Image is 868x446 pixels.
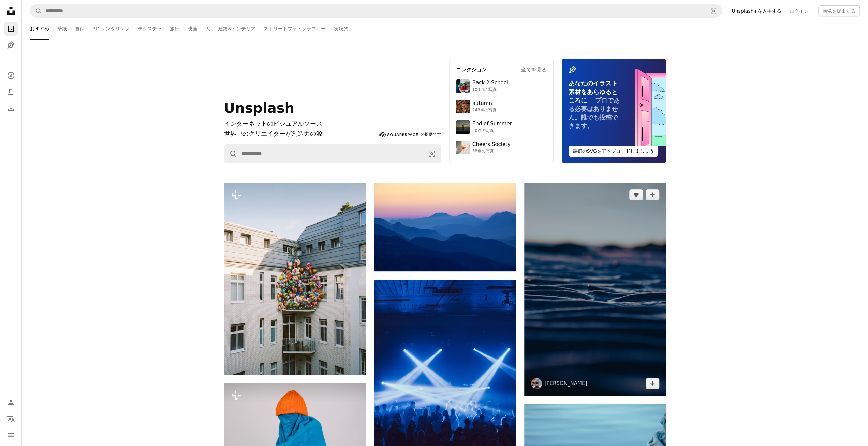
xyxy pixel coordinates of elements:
[456,79,470,93] img: premium_photo-1683135218355-6d72011bf303
[545,380,587,387] a: [PERSON_NAME]
[205,18,210,40] a: 人
[188,18,197,40] a: 映画
[472,80,508,86] div: Back 2 School
[218,18,255,40] a: 建築&インテリア
[4,395,18,409] a: ログイン / 登録する
[524,286,666,292] a: 夕暮れの空の下、波打つ砂丘
[224,119,376,129] h1: インターネットのビジュアルソース。
[727,5,785,16] a: Unsplash+を入手する
[456,141,547,154] a: Cheers Society58点の写真
[456,100,547,113] a: autumn248点の写真
[4,102,18,115] a: ダウンロード履歴
[30,4,722,18] form: サイト内でビジュアルを探す
[4,22,18,36] a: 写真
[374,183,516,271] img: パステルカラーの空の下に重ねられた青い山々
[4,4,18,19] a: ホーム — Unsplash
[524,183,666,396] img: 夕暮れの空の下、波打つ砂丘
[456,120,470,134] img: premium_photo-1754398386796-ea3dec2a6302
[224,275,366,281] a: 建物のファサードに色とりどりの風船が大群で並んでいます。
[75,18,85,40] a: 自然
[472,149,511,154] div: 58点の写真
[472,108,497,113] div: 248点の写真
[629,189,643,200] button: いいね！
[224,129,376,139] p: 世界中のクリエイターが創造力の源。
[4,85,18,99] a: コレクション
[569,80,618,104] span: あなたのイラスト素材をあらゆるところに。
[224,183,366,375] img: 建物のファサードに色とりどりの風船が大群で並んでいます。
[4,69,18,82] a: 探す
[472,100,497,107] div: autumn
[472,121,512,127] div: End of Summer
[224,144,441,163] form: サイト内でビジュアルを探す
[456,141,470,154] img: photo-1610218588353-03e3130b0e2d
[4,412,18,425] button: 言語
[646,189,659,200] button: コレクションに追加する
[224,100,294,116] span: Unsplash
[646,378,659,389] a: ダウンロード
[569,146,658,157] button: 最初のSVGをアップロードしましょう
[456,79,547,93] a: Back 2 School103点の写真
[379,131,441,139] a: の提供です
[334,18,348,40] a: 実験的
[138,18,162,40] a: テクスチャ
[456,100,470,113] img: photo-1637983927634-619de4ccecac
[569,97,620,130] span: プロである必要はありません。誰でも投稿できます。
[472,141,511,148] div: Cheers Society
[472,128,512,134] div: 50点の写真
[456,120,547,134] a: End of Summer50点の写真
[93,18,130,40] a: 3D レンダリング
[4,428,18,442] button: メニュー
[374,383,516,389] a: 青いステージライトでコンサートを楽しむ群衆。
[374,224,516,230] a: パステルカラーの空の下に重ねられた青い山々
[472,87,508,93] div: 103点の写真
[224,145,237,163] button: Unsplashで検索する
[57,18,67,40] a: 壁紙
[818,5,860,16] button: 画像を提出する
[785,5,813,16] a: ログイン
[4,38,18,52] a: イラスト
[30,4,42,17] button: Unsplashで検索する
[456,66,487,74] h4: コレクション
[264,18,326,40] a: ストリートフォトグラフィー
[423,145,441,163] button: ビジュアル検索
[224,427,366,433] a: オレンジ色の帽子をかぶった青い毛布に包まれた人物
[705,4,722,17] button: ビジュアル検索
[170,18,179,40] a: 旅行
[531,378,542,389] img: Kevin Grieveのプロフィールを見る
[521,66,547,74] a: 全てを見る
